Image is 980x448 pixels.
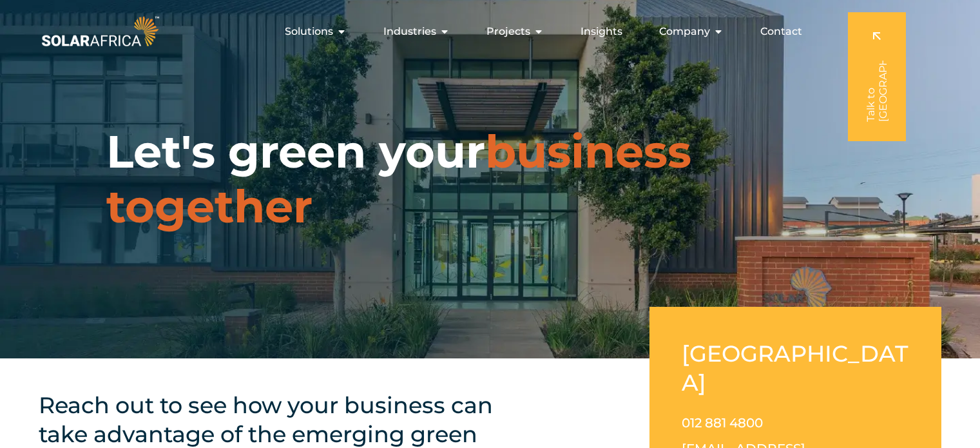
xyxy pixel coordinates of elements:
span: business together [106,124,691,234]
span: Industries [383,24,436,39]
h2: [GEOGRAPHIC_DATA] [682,339,909,397]
span: Solutions [285,24,333,39]
div: Menu Toggle [162,19,812,44]
a: Insights [581,24,622,39]
span: Company [659,24,710,39]
h1: Let's green your [106,124,874,234]
span: Projects [486,24,530,39]
a: 012 881 4800 [682,415,763,431]
nav: Menu [162,19,812,44]
a: Contact [760,24,802,39]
